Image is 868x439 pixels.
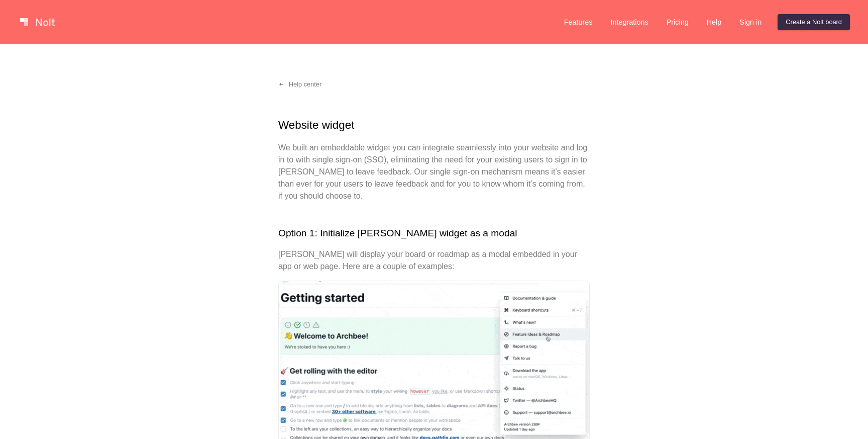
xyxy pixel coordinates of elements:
a: Features [556,14,601,30]
a: Help [699,14,730,30]
h2: Option 1: Initialize [PERSON_NAME] widget as a modal [278,226,590,241]
a: Create a Nolt board [778,14,850,30]
a: Pricing [659,14,697,30]
p: [PERSON_NAME] will display your board or roadmap as a modal embedded in your app or web page. Her... [278,248,590,273]
a: Sign in [731,14,770,30]
p: We built an embeddable widget you can integrate seamlessly into your website and log in to with s... [278,142,590,202]
h1: Website widget [278,117,590,134]
a: Help center [270,76,330,93]
a: Integrations [602,14,656,30]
